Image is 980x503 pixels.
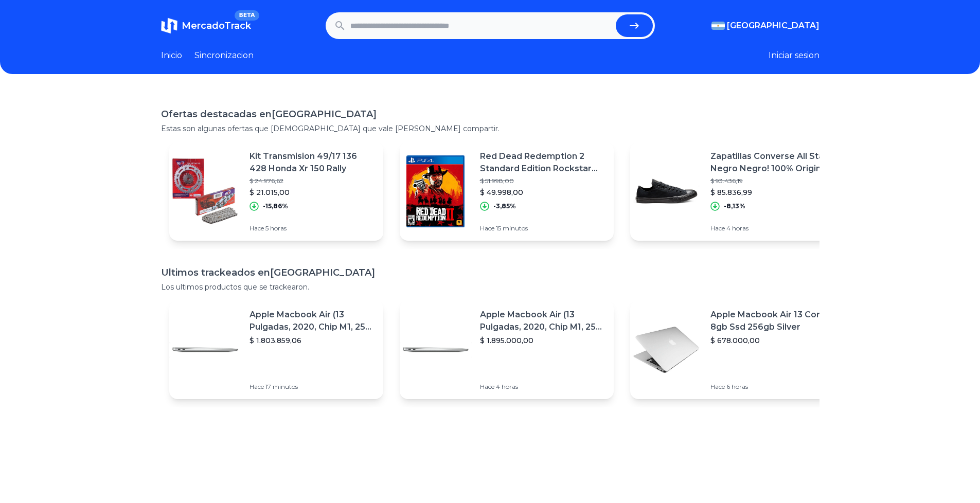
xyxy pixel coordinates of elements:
[161,107,819,121] h1: Ofertas destacadas en [GEOGRAPHIC_DATA]
[161,123,819,134] p: Estas son algunas ofertas que [DEMOGRAPHIC_DATA] que vale [PERSON_NAME] compartir.
[480,383,605,391] p: Hace 4 horas
[711,22,725,30] img: Argentina
[630,314,702,386] img: Featured image
[400,314,472,386] img: Featured image
[630,142,844,241] a: Featured imageZapatillas Converse All Star !!! Negro Negro! 100% Original!$ 93.436,19$ 85.836,99-...
[710,177,836,185] p: $ 93.436,19
[194,49,254,62] a: Sincronizacion
[480,309,605,333] p: Apple Macbook Air (13 Pulgadas, 2020, Chip M1, 256 Gb De Ssd, 8 Gb De Ram) - Plata
[480,335,605,346] p: $ 1.895.000,00
[182,20,251,31] span: MercadoTrack
[630,155,702,227] img: Featured image
[711,20,819,32] button: [GEOGRAPHIC_DATA]
[710,383,836,391] p: Hace 6 horas
[630,300,844,399] a: Featured imageApple Macbook Air 13 Core I5 8gb Ssd 256gb Silver$ 678.000,00Hace 6 horas
[250,150,375,175] p: Kit Transmision 49/17 136 428 Honda Xr 150 Rally
[710,309,836,333] p: Apple Macbook Air 13 Core I5 8gb Ssd 256gb Silver
[493,202,516,210] p: -3,85%
[235,10,259,21] span: BETA
[169,142,383,241] a: Featured imageKit Transmision 49/17 136 428 Honda Xr 150 Rally$ 24.976,62$ 21.015,00-15,86%Hace 5...
[400,142,614,241] a: Featured imageRed Dead Redemption 2 Standard Edition Rockstar Games Ps4 Físico$ 51.998,00$ 49.998...
[400,155,472,227] img: Featured image
[480,177,605,185] p: $ 51.998,00
[161,282,819,292] p: Los ultimos productos que se trackearon.
[769,49,819,62] button: Iniciar sesion
[161,265,819,280] h1: Ultimos trackeados en [GEOGRAPHIC_DATA]
[724,202,745,210] p: -8,13%
[480,187,605,197] p: $ 49.998,00
[161,17,251,34] a: MercadoTrackBETA
[250,335,375,346] p: $ 1.803.859,06
[250,177,375,185] p: $ 24.976,62
[727,20,819,32] span: [GEOGRAPHIC_DATA]
[710,150,836,175] p: Zapatillas Converse All Star !!! Negro Negro! 100% Original!
[710,187,836,197] p: $ 85.836,99
[710,224,836,232] p: Hace 4 horas
[710,335,836,346] p: $ 678.000,00
[169,155,241,227] img: Featured image
[480,150,605,175] p: Red Dead Redemption 2 Standard Edition Rockstar Games Ps4 Físico
[250,383,375,391] p: Hace 17 minutos
[250,309,375,333] p: Apple Macbook Air (13 Pulgadas, 2020, Chip M1, 256 Gb De Ssd, 8 Gb De Ram) - Plata
[480,224,605,232] p: Hace 15 minutos
[161,49,182,62] a: Inicio
[250,187,375,197] p: $ 21.015,00
[169,300,383,399] a: Featured imageApple Macbook Air (13 Pulgadas, 2020, Chip M1, 256 Gb De Ssd, 8 Gb De Ram) - Plata$...
[400,300,614,399] a: Featured imageApple Macbook Air (13 Pulgadas, 2020, Chip M1, 256 Gb De Ssd, 8 Gb De Ram) - Plata$...
[169,314,241,386] img: Featured image
[263,202,288,210] p: -15,86%
[161,17,177,34] img: MercadoTrack
[250,224,375,232] p: Hace 5 horas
